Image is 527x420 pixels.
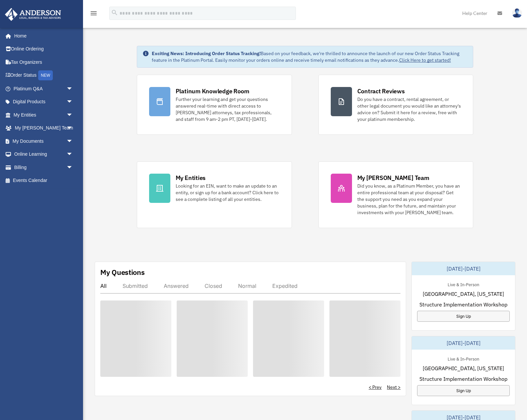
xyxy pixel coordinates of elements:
a: My Entitiesarrow_drop_down [5,108,83,122]
span: arrow_drop_down [66,161,80,174]
div: [DATE]-[DATE] [412,336,515,350]
div: Expedited [272,283,298,289]
img: Anderson Advisors Platinum Portal [3,8,63,21]
div: Live & In-Person [442,355,484,362]
a: Online Learningarrow_drop_down [5,148,83,161]
strong: Exciting News: Introducing Order Status Tracking! [152,50,261,56]
div: NEW [38,70,53,80]
div: Platinum Knowledge Room [176,87,249,95]
a: Sign Up [417,311,510,322]
div: Live & In-Person [442,281,484,288]
span: arrow_drop_down [66,148,80,161]
a: Events Calendar [5,174,83,187]
span: arrow_drop_down [66,95,80,109]
a: My [PERSON_NAME] Team Did you know, as a Platinum Member, you have an entire professional team at... [318,161,474,228]
a: Home [5,29,80,42]
a: Click Here to get started! [399,57,451,63]
a: My [PERSON_NAME] Teamarrow_drop_down [5,122,83,135]
span: [GEOGRAPHIC_DATA], [US_STATE] [423,364,504,372]
a: Next > [387,384,400,390]
a: Digital Productsarrow_drop_down [5,95,83,109]
a: Billingarrow_drop_down [5,161,83,174]
a: Platinum Q&Aarrow_drop_down [5,82,83,95]
div: Contract Reviews [357,87,405,95]
span: arrow_drop_down [66,108,80,122]
span: [GEOGRAPHIC_DATA], [US_STATE] [423,290,504,298]
div: Based on your feedback, we're thrilled to announce the launch of our new Order Status Tracking fe... [152,50,468,63]
a: menu [90,12,98,17]
span: arrow_drop_down [66,134,80,148]
span: arrow_drop_down [66,82,80,96]
div: Closed [205,283,222,289]
span: Structure Implementation Workshop [419,300,507,308]
div: Submitted [123,283,148,289]
div: My [PERSON_NAME] Team [357,174,429,182]
div: All [100,283,107,289]
span: Structure Implementation Workshop [419,375,507,383]
a: Online Ordering [5,42,83,56]
div: My Questions [100,267,145,277]
div: Normal [238,283,256,289]
div: Did you know, as a Platinum Member, you have an entire professional team at your disposal? Get th... [357,183,461,216]
div: [DATE]-[DATE] [412,262,515,275]
div: Answered [164,283,189,289]
i: search [111,9,118,16]
a: Platinum Knowledge Room Further your learning and get your questions answered real-time with dire... [137,75,292,135]
div: Further your learning and get your questions answered real-time with direct access to [PERSON_NAM... [176,96,280,123]
a: My Documentsarrow_drop_down [5,134,83,148]
div: Do you have a contract, rental agreement, or other legal document you would like an attorney's ad... [357,96,461,123]
a: Order StatusNEW [5,69,83,82]
a: Tax Organizers [5,55,83,69]
a: < Prev [369,384,382,390]
img: User Pic [512,8,522,18]
i: menu [90,9,98,17]
a: My Entities Looking for an EIN, want to make an update to an entity, or sign up for a bank accoun... [137,161,292,228]
div: Looking for an EIN, want to make an update to an entity, or sign up for a bank account? Click her... [176,183,280,203]
a: Sign Up [417,385,510,396]
span: arrow_drop_down [66,122,80,135]
a: Contract Reviews Do you have a contract, rental agreement, or other legal document you would like... [318,75,474,135]
div: My Entities [176,174,206,182]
